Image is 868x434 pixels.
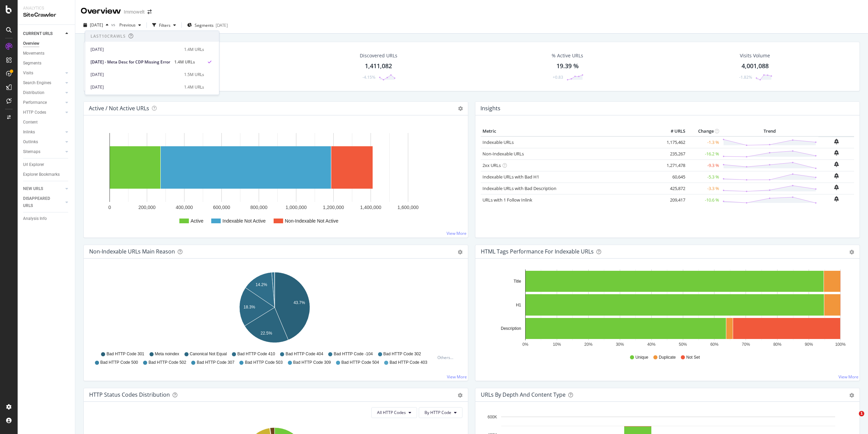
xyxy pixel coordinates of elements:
[341,360,379,365] span: Bad HTTP Code 504
[514,279,521,284] text: Title
[839,374,859,380] a: View More
[660,194,687,206] td: 209,417
[481,126,660,136] th: Metric
[390,360,427,365] span: Bad HTTP Code 403
[482,151,524,157] a: Non-Indexable URLs
[23,148,40,155] div: Sitemaps
[834,173,839,178] div: bell-plus
[834,196,839,202] div: bell-plus
[81,20,111,31] button: [DATE]
[323,205,344,210] text: 1,200,000
[150,20,179,31] button: Filters
[23,129,35,136] div: Inlinks
[687,171,721,183] td: -5.3 %
[138,205,156,210] text: 200,000
[362,74,375,80] div: -4.15%
[23,109,63,116] a: HTTP Codes
[89,269,460,348] div: A chart.
[516,303,521,307] text: H1
[23,129,63,136] a: Inlinks
[805,342,813,347] text: 90%
[91,72,180,78] div: [DATE]
[377,410,406,415] span: All HTTP Codes
[481,269,852,348] svg: A chart.
[437,355,456,360] div: Others...
[481,391,566,398] div: URLs by Depth and Content Type
[191,218,203,224] text: Active
[174,59,195,65] div: 1.4M URLs
[660,183,687,194] td: 425,872
[89,391,170,398] div: HTTP Status Codes Distribution
[458,106,463,111] i: Options
[176,205,193,210] text: 400,000
[742,62,769,71] div: 4,001,088
[23,185,63,192] a: NEW URLS
[23,60,41,67] div: Segments
[552,52,583,59] div: % Active URLs
[23,161,44,168] div: Url Explorer
[23,70,33,77] div: Visits
[23,40,70,47] a: Overview
[687,159,721,171] td: -9.3 %
[250,205,268,210] text: 800,000
[660,159,687,171] td: 1,271,478
[159,22,171,28] div: Filters
[90,22,103,28] span: 2025 Sep. 12th
[687,194,721,206] td: -10.6 %
[261,331,272,336] text: 22.5%
[834,150,839,155] div: bell-plus
[501,326,521,331] text: Description
[371,407,417,418] button: All HTTP Codes
[834,162,839,167] div: bell-plus
[285,351,323,357] span: Bad HTTP Code 404
[197,360,234,365] span: Bad HTTP Code 307
[447,230,467,236] a: View More
[89,126,462,232] div: A chart.
[190,351,227,357] span: Canonical Not Equal
[334,351,373,357] span: Bad HTTP Code -104
[23,185,43,192] div: NEW URLS
[740,52,770,59] div: Visits Volume
[23,148,63,155] a: Sitemaps
[360,205,381,210] text: 1,400,000
[23,30,63,37] a: CURRENT URLS
[773,342,782,347] text: 80%
[184,84,204,90] div: 1.4M URLs
[481,248,594,255] div: HTML Tags Performance for Indexable URLs
[365,62,392,71] div: 1,411,082
[23,215,47,222] div: Analysis Info
[23,79,51,87] div: Search Engines
[23,89,44,96] div: Distribution
[660,148,687,159] td: 235,267
[23,171,70,178] a: Explorer Bookmarks
[23,50,70,57] a: Movements
[849,393,854,398] div: gear
[293,360,331,365] span: Bad HTTP Code 309
[687,126,721,136] th: Change
[687,183,721,194] td: -3.3 %
[721,126,818,136] th: Trend
[447,374,467,380] a: View More
[23,138,63,146] a: Outlinks
[117,22,136,28] span: Previous
[679,342,687,347] text: 50%
[849,250,854,254] div: gear
[184,20,231,31] button: Segments[DATE]
[213,205,230,210] text: 600,000
[739,74,752,80] div: -1.82%
[23,79,63,87] a: Search Engines
[687,136,721,148] td: -1.3 %
[89,248,175,255] div: Non-Indexable URLs Main Reason
[660,171,687,183] td: 60,645
[108,205,111,210] text: 0
[482,162,501,168] a: 2xx URLs
[155,351,179,357] span: Meta noindex
[237,351,275,357] span: Bad HTTP Code 410
[482,139,514,145] a: Indexable URLs
[687,148,721,159] td: -16.2 %
[360,52,397,59] div: Discovered URLs
[742,342,750,347] text: 70%
[553,74,563,80] div: +0.83
[616,342,624,347] text: 30%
